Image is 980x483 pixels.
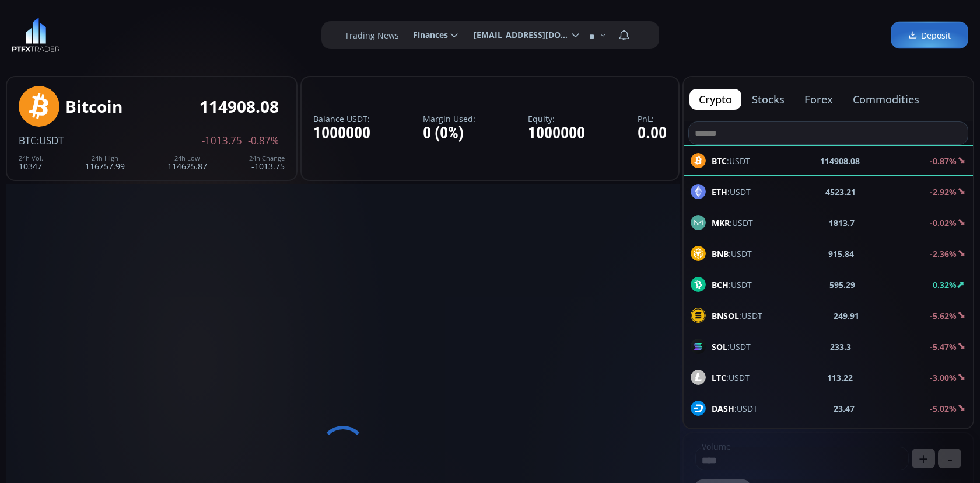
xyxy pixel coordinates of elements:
[712,372,726,383] b: LTC
[930,372,957,383] b: -3.00%
[712,186,727,197] b: ETH
[828,248,854,260] b: 915.84
[712,403,734,414] b: DASH
[85,155,125,162] div: 24h High
[908,29,951,41] span: Deposit
[313,114,370,123] label: Balance USDT:
[638,124,667,143] div: 0.00
[423,124,475,143] div: 0 (0%)
[167,155,207,162] div: 24h Low
[743,89,794,110] button: stocks
[405,23,448,47] span: Finances
[19,155,43,171] div: 10347
[712,279,729,290] b: BCH
[712,279,752,291] span: :USDT
[891,22,968,49] a: Deposit
[313,124,370,143] div: 1000000
[825,186,856,198] b: 4523.21
[85,155,125,171] div: 116757.99
[712,371,750,384] span: :USDT
[712,402,758,415] span: :USDT
[466,23,569,47] span: [EMAIL_ADDRESS][DOMAIN_NAME] [EMAIL_ADDRESS][DOMAIN_NAME]
[829,279,855,291] b: 595.29
[930,310,957,321] b: -5.62%
[712,217,753,229] span: :USDT
[712,186,751,198] span: :USDT
[712,310,762,322] span: :USDT
[199,98,279,116] div: 114908.08
[202,135,242,146] span: -1013.75
[423,114,475,123] label: Margin Used:
[834,310,859,322] b: 249.91
[345,29,399,41] label: Trading News
[528,124,585,143] div: 1000000
[19,134,37,147] span: BTC
[248,135,279,146] span: -0.87%
[830,340,851,353] b: 233.3
[933,279,957,290] b: 0.32%
[834,402,855,415] b: 23.47
[930,186,957,197] b: -2.92%
[712,341,727,352] b: SOL
[712,217,730,228] b: MKR
[689,89,741,110] button: crypto
[827,371,853,384] b: 113.22
[930,248,957,259] b: -2.36%
[249,155,285,171] div: -1013.75
[829,217,855,229] b: 1813.7
[843,89,929,110] button: commodities
[795,89,842,110] button: forex
[167,155,207,171] div: 114625.87
[528,114,585,123] label: Equity:
[638,114,667,123] label: PnL:
[19,155,43,162] div: 24h Vol.
[712,248,729,259] b: BNB
[37,134,64,147] span: :USDT
[712,310,739,321] b: BNSOL
[65,98,123,116] div: Bitcoin
[712,248,752,260] span: :USDT
[712,340,751,353] span: :USDT
[930,341,957,352] b: -5.47%
[930,217,957,228] b: -0.02%
[12,18,60,53] img: LOGO
[930,403,957,414] b: -5.02%
[249,155,285,162] div: 24h Change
